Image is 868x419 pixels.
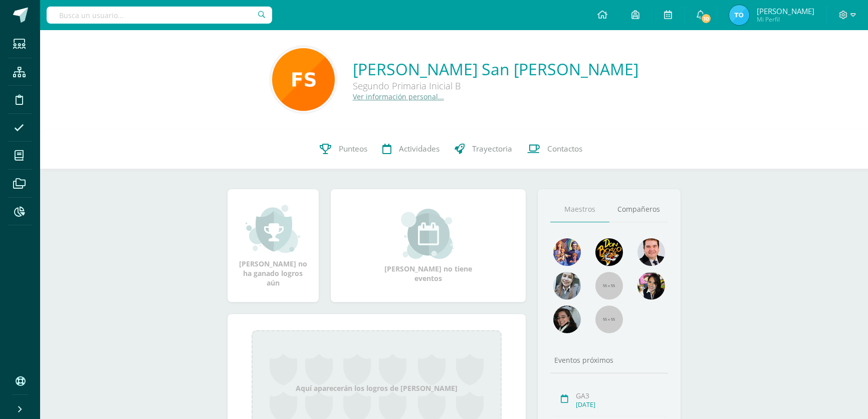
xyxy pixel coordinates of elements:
[637,272,665,300] img: ddcb7e3f3dd5693f9a3e043a79a89297.png
[757,6,814,16] span: [PERSON_NAME]
[520,129,590,169] a: Contactos
[312,129,375,169] a: Punteos
[447,129,520,169] a: Trayectoria
[353,58,638,80] a: [PERSON_NAME] San [PERSON_NAME]
[550,197,609,222] a: Maestros
[637,238,665,266] img: 79570d67cb4e5015f1d97fde0ec62c05.png
[238,204,309,288] div: [PERSON_NAME] no ha ganado logros aún
[729,5,749,25] img: 76a3483454ffa6e9dcaa95aff092e504.png
[547,144,582,154] span: Contactos
[576,391,666,400] div: GA3
[401,209,456,259] img: event_small.png
[701,13,712,24] span: 10
[378,209,478,283] div: [PERSON_NAME] no tiene eventos
[246,204,300,254] img: achievement_small.png
[595,306,623,333] img: 55x55
[553,306,581,333] img: 6377130e5e35d8d0020f001f75faf696.png
[375,129,447,169] a: Actividades
[595,238,623,266] img: 29fc2a48271e3f3676cb2cb292ff2552.png
[339,144,367,154] span: Punteos
[353,92,444,101] a: Ver información personal...
[550,355,669,365] div: Eventos próximos
[595,272,623,300] img: 55x55
[553,272,581,300] img: 45bd7986b8947ad7e5894cbc9b781108.png
[609,197,669,222] a: Compañeros
[47,7,272,24] input: Busca un usuario...
[553,238,581,266] img: 88256b496371d55dc06d1c3f8a5004f4.png
[757,15,814,24] span: Mi Perfil
[472,144,512,154] span: Trayectoria
[399,144,440,154] span: Actividades
[353,80,638,92] div: Segundo Primaria Inicial B
[272,48,335,111] img: d64b2f6313115b19dad3faa9bd6436a5.png
[576,400,666,409] div: [DATE]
